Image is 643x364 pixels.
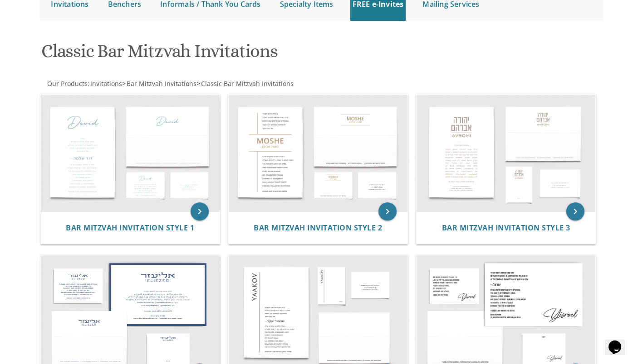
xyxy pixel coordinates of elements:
a: Bar Mitzvah Invitations [126,79,196,88]
span: > [122,79,196,88]
span: Bar Mitzvah Invitation Style 3 [442,223,570,233]
img: Bar Mitzvah Invitation Style 2 [229,95,407,212]
span: Bar Mitzvah Invitations [127,79,196,88]
a: keyboard_arrow_right [378,202,397,220]
a: Bar Mitzvah Invitation Style 2 [254,224,382,232]
a: Invitations [89,79,122,88]
span: Invitations [90,79,122,88]
a: Classic Bar Mitzvah Invitations [200,79,294,88]
div: : [39,79,321,88]
span: Bar Mitzvah Invitation Style 2 [254,223,382,233]
a: keyboard_arrow_right [191,202,209,220]
span: > [196,79,294,88]
img: Bar Mitzvah Invitation Style 3 [417,95,595,212]
a: Bar Mitzvah Invitation Style 1 [66,224,194,232]
span: Bar Mitzvah Invitation Style 1 [66,223,194,233]
a: Our Products [46,79,88,88]
a: Bar Mitzvah Invitation Style 3 [442,224,570,232]
span: Classic Bar Mitzvah Invitations [201,79,294,88]
iframe: chat widget [605,328,634,355]
a: keyboard_arrow_right [566,202,584,220]
img: Bar Mitzvah Invitation Style 1 [41,95,220,212]
h1: Classic Bar Mitzvah Invitations [41,41,410,68]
